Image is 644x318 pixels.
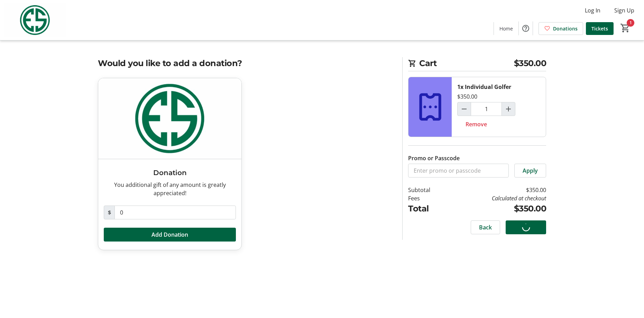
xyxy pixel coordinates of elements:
h3: Donation [104,167,236,178]
button: Cart [619,22,632,34]
td: Calculated at checkout [448,194,546,202]
img: Evans Scholars Foundation's Logo [4,3,66,37]
button: Apply [514,164,546,178]
input: Individual Golfer Quantity [471,102,502,116]
input: Donation Amount [114,206,236,219]
span: Add Donation [151,230,188,239]
td: Subtotal [408,186,448,194]
a: Home [494,22,518,35]
h2: Cart [408,57,546,71]
td: Total [408,202,448,215]
span: Remove [466,120,487,128]
span: Back [479,223,492,231]
button: Increment by one [502,102,515,116]
td: $350.00 [448,202,546,215]
input: Enter promo or passcode [408,164,509,178]
button: Remove [457,117,495,131]
span: Apply [523,166,538,175]
button: Help [519,21,533,35]
span: $350.00 [514,57,546,70]
td: Fees [408,194,448,202]
a: Tickets [586,22,614,35]
button: Sign Up [609,5,640,16]
span: Log In [585,6,600,15]
button: Decrement by one [458,102,471,116]
span: Home [499,25,513,32]
label: Promo or Passcode [408,154,460,162]
span: Donations [553,25,578,32]
img: Donation [98,78,241,159]
span: Tickets [591,25,608,32]
td: $350.00 [448,186,546,194]
button: Add Donation [104,228,236,242]
span: Sign Up [614,6,634,15]
button: Back [471,220,500,234]
span: $ [104,206,115,219]
div: $350.00 [457,92,477,101]
div: 1x Individual Golfer [457,83,511,91]
div: You additional gift of any amount is greatly appreciated! [104,181,236,197]
h2: Would you like to add a donation? [98,57,394,70]
button: Log In [579,5,606,16]
a: Donations [539,22,583,35]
